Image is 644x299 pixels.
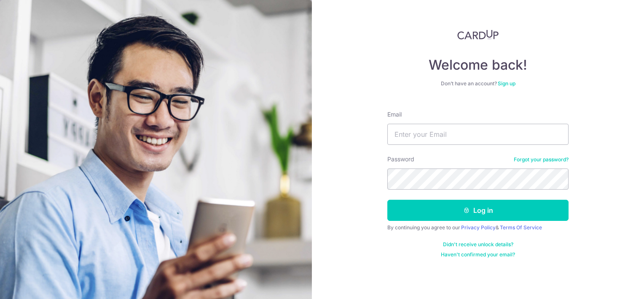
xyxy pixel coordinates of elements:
button: Log in [387,200,569,221]
a: Terms Of Service [500,224,542,231]
input: Enter your Email [387,124,569,145]
a: Didn't receive unlock details? [443,241,513,248]
a: Haven't confirmed your email? [441,251,515,258]
div: By continuing you agree to our & [387,224,569,231]
img: CardUp Logo [457,30,499,40]
a: Forgot your password? [514,156,569,163]
a: Sign up [498,80,515,87]
div: Don’t have an account? [387,80,569,87]
label: Email [387,110,402,119]
a: Privacy Policy [461,224,496,231]
h4: Welcome back! [387,57,569,73]
label: Password [387,155,414,163]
